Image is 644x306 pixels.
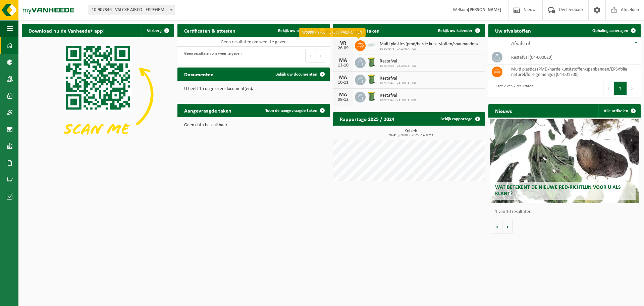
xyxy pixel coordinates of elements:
h3: Kubiek [336,129,485,137]
div: 08-12 [336,97,350,102]
img: LP-SK-00500-LPE-16 [366,39,377,51]
td: Geen resultaten om weer te geven [177,37,330,47]
td: multi plastics (PMD/harde kunststoffen/spanbanden/EPS/folie naturel/folie gemengd) (04-001700) [506,64,641,79]
span: Bekijk uw documenten [275,72,317,77]
button: 1 [614,82,627,95]
p: 1 van 10 resultaten [495,210,637,214]
div: VR [336,41,350,46]
span: Bekijk uw certificaten [278,29,317,33]
h2: Documenten [177,68,220,81]
button: Next [627,82,637,95]
span: Toon de aangevraagde taken [265,108,317,113]
a: Toon de aangevraagde taken [260,104,329,117]
span: Bekijk uw kalender [438,29,473,33]
a: Ophaling aanvragen [587,24,640,37]
button: Previous [603,82,614,95]
span: 10-907346 - VALCKE AIRCO [380,98,416,102]
div: MA [336,58,350,63]
span: Ophaling aanvragen [592,29,628,33]
a: Alle artikelen [598,104,640,118]
span: 10-907346 - VALCKE AIRCO [380,81,416,85]
img: WB-0240-HPE-GN-50 [366,56,377,68]
h2: Rapportage 2025 / 2024 [333,112,401,125]
span: 10-907346 - VALCKE AIRCO [380,64,416,68]
div: 26-09 [336,46,350,51]
img: WB-0240-HPE-GN-50 [366,91,377,102]
span: Multi plastics (pmd/harde kunststoffen/spanbanden/eps/folie naturel/folie gemeng... [380,42,482,47]
button: Vorige [492,220,502,233]
div: MA [336,75,350,80]
button: Previous [305,49,316,62]
button: Volgende [502,220,513,233]
span: 10-907346 - VALCKE AIRCO - EPPEGEM [89,5,175,15]
img: Download de VHEPlus App [22,37,174,151]
h2: Download nu de Vanheede+ app! [22,24,111,37]
a: Bekijk rapportage [435,112,484,126]
span: Afvalstof [511,41,530,46]
p: Geen data beschikbaar. [184,123,323,128]
span: 10-907346 - VALCKE AIRCO - EPPEGEM [89,5,175,15]
h2: Uw afvalstoffen [488,24,538,37]
div: Geen resultaten om weer te geven [181,48,241,63]
div: MA [336,92,350,97]
img: WB-0240-HPE-GN-50 [366,74,377,85]
strong: [PERSON_NAME] [468,7,501,12]
div: 10-11 [336,80,350,85]
h2: Nieuws [488,104,519,117]
span: Restafval [380,93,416,98]
button: Next [316,49,326,62]
span: Restafval [380,59,416,64]
h2: Certificaten & attesten [177,24,242,37]
span: 2024: 3,690 m3 - 2025: 2,400 m3 [336,134,485,137]
span: 10-907346 - VALCKE AIRCO [380,47,482,51]
h2: Ingeplande taken [333,24,386,37]
h2: Aangevraagde taken [177,104,238,117]
button: Verberg [142,24,173,37]
a: Wat betekent de nieuwe RED-richtlijn voor u als klant? [490,119,639,203]
td: restafval (04-000029) [506,50,641,64]
a: Bekijk uw documenten [270,68,329,81]
a: Bekijk uw kalender [433,24,484,37]
span: Wat betekent de nieuwe RED-richtlijn voor u als klant? [495,185,621,196]
a: Bekijk uw certificaten [273,24,329,37]
div: 1 tot 2 van 2 resultaten [492,81,533,96]
span: Restafval [380,76,416,81]
p: U heeft 15 ongelezen document(en). [184,87,323,91]
div: 13-10 [336,63,350,68]
span: Verberg [147,29,162,33]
